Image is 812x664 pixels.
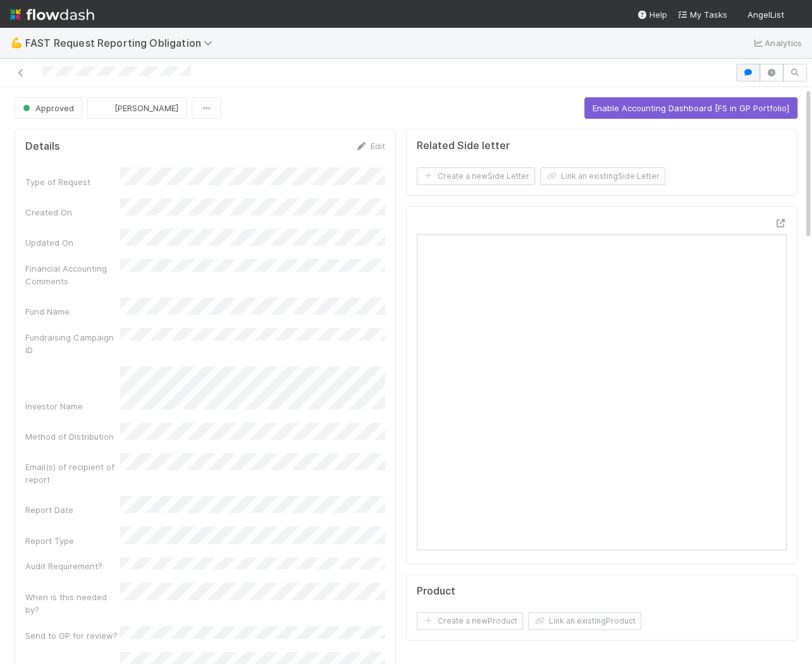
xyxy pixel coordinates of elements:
[25,591,120,616] div: When is this needed by?
[528,612,641,630] button: Link an existingProduct
[20,103,74,113] span: Approved
[417,612,523,630] button: Create a newProduct
[677,9,727,20] span: My Tasks
[25,461,120,486] div: Email(s) of recipient of report
[752,35,802,51] a: Analytics
[87,97,187,119] button: [PERSON_NAME]
[25,534,120,547] div: Report Type
[637,8,667,21] div: Help
[114,103,178,113] span: [PERSON_NAME]
[25,305,120,318] div: Fund Name
[25,236,120,249] div: Updated On
[25,430,120,443] div: Method of Distribution
[417,140,510,152] h5: Related Side letter
[98,102,111,114] img: avatar_8d06466b-a936-4205-8f52-b0cc03e2a179.png
[15,97,82,119] button: Approved
[677,8,727,21] a: My Tasks
[355,141,385,151] a: Edit
[540,167,665,185] button: Link an existingSide Letter
[789,9,802,21] img: avatar_eed832e9-978b-43e4-b51e-96e46fa5184b.png
[10,37,23,48] span: 💪
[25,504,120,516] div: Report Date
[10,4,94,25] img: logo-inverted-e16ddd16eac7371096b0.svg
[25,331,120,356] div: Fundraising Campaign ID
[25,176,120,188] div: Type of Request
[25,140,60,153] h5: Details
[417,585,455,598] h5: Product
[584,97,797,119] button: Enable Accounting Dashboard [FS in GP Portfolio]
[25,262,120,287] div: Financial Accounting Comments
[25,400,120,413] div: Investor Name
[25,37,219,49] span: FAST Request Reporting Obligation
[25,560,120,572] div: Audit Requirement?
[417,167,535,185] button: Create a newSide Letter
[747,9,784,20] span: AngelList
[25,629,120,642] div: Send to GP for review?
[25,206,120,219] div: Created On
